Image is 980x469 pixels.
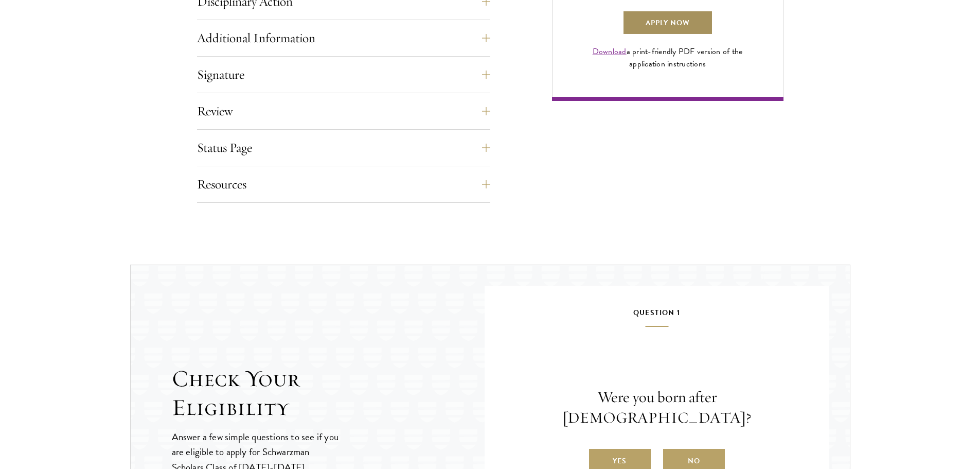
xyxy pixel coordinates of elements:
button: Review [197,99,490,124]
h2: Check Your Eligibility [172,364,485,422]
div: a print-friendly PDF version of the application instructions [581,45,755,70]
a: Apply Now [622,10,713,35]
a: Download [593,45,627,58]
button: Signature [197,62,490,87]
p: Were you born after [DEMOGRAPHIC_DATA]? [515,387,798,428]
button: Additional Information [197,26,490,50]
button: Resources [197,172,490,197]
h5: Question 1 [515,306,798,327]
button: Status Page [197,135,490,160]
